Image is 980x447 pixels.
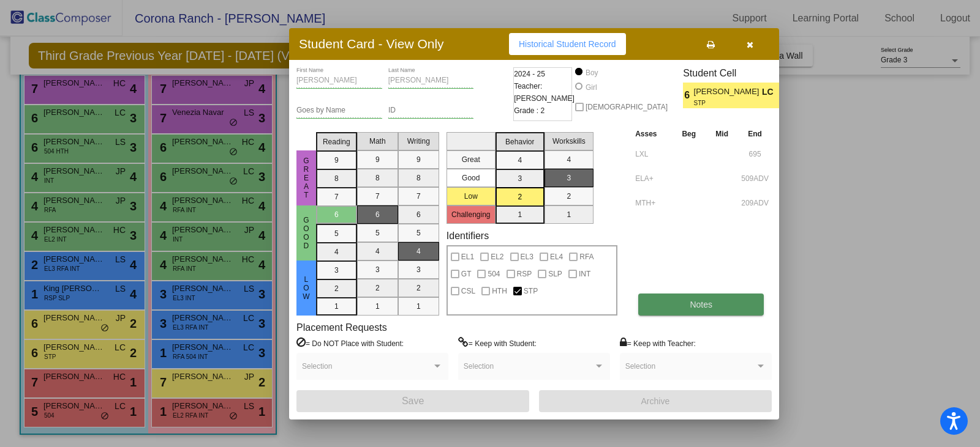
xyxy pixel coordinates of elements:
span: Teacher: [PERSON_NAME] [514,80,575,105]
span: 2024 - 25 [514,68,545,80]
span: EL3 [521,249,533,264]
span: 504 [488,267,500,281]
span: 6 [683,88,693,103]
input: assessment [635,194,669,212]
button: Notes [638,294,764,316]
input: assessment [635,169,669,188]
span: SLP [548,267,562,281]
span: Archive [641,396,670,406]
div: Boy [585,67,598,78]
span: EL4 [550,249,563,264]
th: End [738,127,772,141]
span: INT [579,267,590,281]
h3: Student Card - View Only [299,36,444,51]
span: Low [301,275,312,301]
h3: Student Cell [683,67,790,79]
label: = Keep with Student: [458,337,537,349]
span: Grade : 2 [514,105,545,117]
span: GT [461,267,472,281]
span: Great [301,157,312,199]
span: [DEMOGRAPHIC_DATA] [586,100,668,114]
span: Save [402,396,424,406]
button: Save [296,390,529,412]
th: Beg [672,127,706,141]
label: Placement Requests [296,322,387,333]
span: LC [762,86,779,98]
button: Archive [539,390,772,412]
button: Historical Student Record [509,33,626,55]
span: 2 [779,88,790,103]
label: Identifiers [447,230,489,242]
span: [PERSON_NAME] [694,86,762,98]
span: STP [694,98,753,108]
span: CSL [461,284,475,298]
span: STP [524,284,538,298]
span: RFA [579,249,594,264]
span: HTH [492,284,507,298]
input: assessment [635,145,669,163]
span: Good [301,216,312,250]
span: EL1 [461,249,474,264]
label: = Do NOT Place with Student: [296,337,404,349]
label: = Keep with Teacher: [620,337,696,349]
th: Asses [632,127,672,141]
th: Mid [706,127,738,141]
input: goes by name [296,106,382,115]
span: EL2 [491,249,503,264]
span: Historical Student Record [519,39,616,49]
span: RSP [517,267,532,281]
div: Girl [585,82,597,93]
span: Notes [690,300,712,309]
